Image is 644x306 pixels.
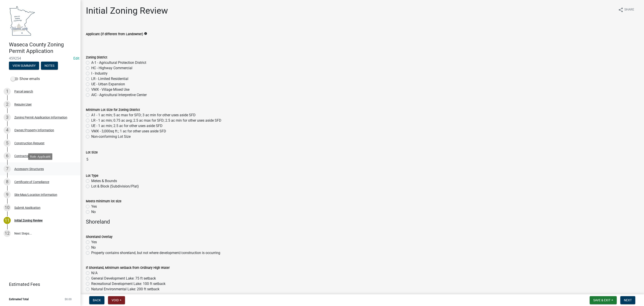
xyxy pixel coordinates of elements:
[624,7,634,13] span: Share
[91,71,108,76] label: I - Industry
[14,154,47,157] div: Contractor Information
[624,298,632,302] span: Next
[65,298,72,301] span: $0.00
[91,123,163,129] label: UE - 1 ac min; 2.5 ac for other uses aside SFD
[91,245,96,250] label: No
[108,296,125,304] button: Void
[91,239,97,245] label: Yes
[91,276,156,281] label: General Development Lake: 75 ft setback
[9,64,39,68] wm-modal-confirm: Summary
[91,287,159,292] label: Natural Environmental Lake: 200 ft setback
[91,92,147,98] label: AIC - Agricultural Interpretive Center
[4,204,11,211] div: 10
[86,219,639,225] h4: Shoreland
[91,129,166,134] label: VMX - 3,000sq ft.; 1 ac for other uses aside SFD
[86,235,112,239] label: Shoreland Overlay
[4,217,11,224] div: 11
[14,129,54,132] div: Owner/Property Information
[91,184,139,189] label: Lot & Block (Subdivision/Plat)
[91,178,117,184] label: Metes & Bounds
[86,56,107,59] label: Zoning District
[144,32,147,35] i: info
[614,5,638,14] button: shareShare
[14,180,49,183] div: Certificate of Compliance
[4,178,11,185] div: 8
[14,103,32,106] div: Require User
[89,296,104,304] button: Back
[4,114,11,121] div: 3
[86,174,98,177] label: Lot Type
[28,153,52,160] div: Role: Applicant
[14,193,57,196] div: Site Map/Location Information
[14,116,67,119] div: Zoning Permit Application Information
[9,5,35,37] img: Waseca County, Minnesota
[86,151,98,154] label: Lot Size
[41,62,58,70] button: Notes
[14,219,43,222] div: Initial Zoning Review
[620,296,635,304] button: Next
[14,142,44,145] div: Construction Request
[14,90,33,93] div: Parcel search
[91,204,97,209] label: Yes
[9,41,77,54] h4: Waseca County Zoning Permit Application
[91,118,221,123] label: LR - 1 ac min; 0.75 ac avg; 2.5 ac max for SFD; 2.5 ac min for other uses aside SFD
[86,33,143,36] label: Applicant (if different from Landowner)
[86,200,121,203] label: Meets minimum lot size
[91,134,131,139] label: Non-conforming Lot Size
[9,56,72,60] span: 459254
[86,266,170,269] label: If Shoreland, Minimum setback from Ordinary High Water
[86,108,140,112] label: Minimum Lot Size for Zoning District
[4,191,11,198] div: 9
[4,230,11,237] div: 12
[4,280,73,289] a: Estimated Fees
[73,56,79,60] wm-modal-confirm: Edit Application Number
[91,209,96,215] label: No
[73,56,79,60] a: Edit
[91,281,165,287] label: Recreational Development Lake: 100 ft setback
[618,7,623,13] i: share
[91,60,146,65] label: A-1 - Agricultural Protection District
[593,298,610,302] span: Save & Exit
[93,298,101,302] span: Back
[91,270,97,276] label: N/A
[9,62,39,70] button: View Summary
[91,250,220,256] label: Property contains shoreland, but not where development/construction is occurring
[14,206,40,209] div: Submit Application
[86,5,168,16] h1: Initial Zoning Review
[41,64,58,68] wm-modal-confirm: Notes
[4,140,11,147] div: 5
[14,167,44,170] div: Accessory Structures
[4,152,11,159] div: 6
[4,127,11,134] div: 4
[91,112,196,118] label: A1 - 1 ac min; 5 ac max for SFD; 3 ac min for other uses aside SFD
[91,76,128,82] label: LR - Limited Residential
[91,87,129,92] label: VMX - Village Mixed Use
[4,101,11,108] div: 2
[91,65,132,71] label: HC - Highway Commercial
[9,298,29,301] span: Estimated Total
[91,82,125,87] label: UE - Urban Expansion
[11,76,40,82] label: Show emails
[4,165,11,172] div: 7
[590,296,617,304] button: Save & Exit
[4,88,11,95] div: 1
[112,298,119,302] span: Void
